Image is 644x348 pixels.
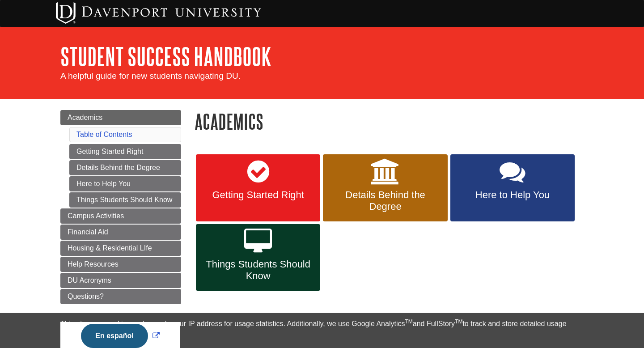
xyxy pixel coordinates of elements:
span: A helpful guide for new students navigating DU. [60,71,241,81]
sup: TM [405,318,412,325]
a: Link opens in new window [79,332,161,340]
a: Housing & Residential LIfe [60,241,181,256]
a: Getting Started Right [196,154,320,221]
div: This site uses cookies and records your IP address for usage statistics. Additionally, we use Goo... [60,318,584,343]
span: Campus Activities [68,212,124,220]
h1: Academics [195,110,584,133]
span: Help Resources [68,260,119,268]
a: Here to Help You [450,154,575,221]
a: Details Behind the Degree [69,160,181,175]
span: Getting Started Right [203,189,314,201]
span: Things Students Should Know [203,259,314,282]
sup: TM [455,318,462,325]
span: Academics [68,114,102,121]
span: Financial Aid [68,228,108,236]
a: Help Resources [60,257,181,272]
a: Things Students Should Know [69,192,181,208]
a: DU Acronyms [60,273,181,288]
a: Things Students Should Know [196,224,320,291]
span: Housing & Residential LIfe [68,244,152,252]
img: Davenport University [56,2,261,24]
a: Getting Started Right [69,144,181,159]
a: Here to Help You [69,176,181,191]
span: Questions? [68,293,104,300]
a: Questions? [60,289,181,304]
span: DU Acronyms [68,276,111,284]
a: Student Success Handbook [60,42,271,70]
a: Financial Aid [60,225,181,240]
a: Table of Contents [76,131,132,138]
span: Here to Help You [457,189,568,201]
button: En español [81,324,148,348]
a: Campus Activities [60,208,181,224]
span: Details Behind the Degree [330,189,441,212]
a: Academics [60,110,181,125]
a: Details Behind the Degree [323,154,447,221]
